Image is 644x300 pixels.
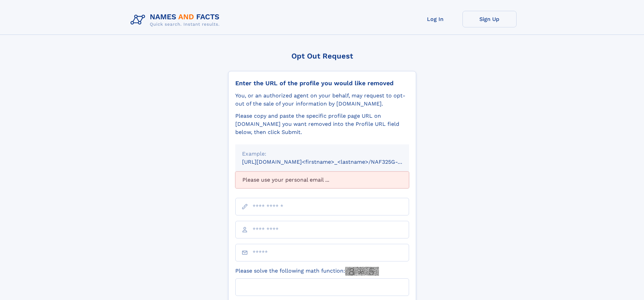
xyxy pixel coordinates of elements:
img: Logo Names and Facts [128,11,225,29]
label: Please solve the following math function: [235,267,379,276]
a: Log In [408,11,462,27]
div: Opt Out Request [228,52,416,60]
div: You, or an authorized agent on your behalf, may request to opt-out of the sale of your informatio... [235,92,409,108]
small: [URL][DOMAIN_NAME]<firstname>_<lastname>/NAF325G-xxxxxxxx [242,159,422,165]
div: Please copy and paste the specific profile page URL on [DOMAIN_NAME] you want removed into the Pr... [235,112,409,136]
div: Please use your personal email ... [235,171,409,188]
div: Example: [242,150,402,158]
a: Sign Up [462,11,517,27]
div: Enter the URL of the profile you would like removed [235,79,409,87]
